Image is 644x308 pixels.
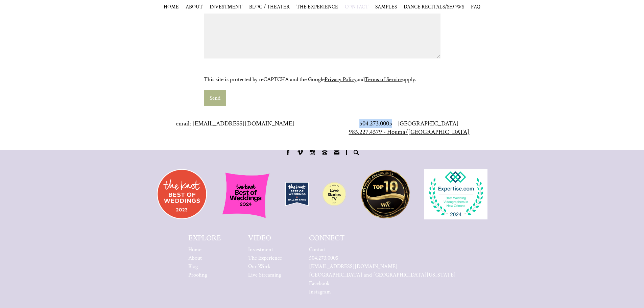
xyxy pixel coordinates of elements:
h2: VIDEO [248,233,271,243]
a: Contact [309,246,456,253]
a: Instagram [309,288,456,295]
button: Send [204,90,226,106]
a: CONTACT [345,3,368,10]
a: HOME [164,3,179,10]
a: THE EXPERIENCE [296,3,338,10]
a: BLOG / THEATER [249,3,290,10]
span: 504.273.0005 - [GEOGRAPHIC_DATA] 985.227.4579 - Houma/[GEOGRAPHIC_DATA] [349,119,470,136]
h2: CONNECT [309,233,345,243]
a: Blog [188,263,221,270]
a: Privacy Policy [325,76,357,83]
a: Our Work [248,263,282,270]
span: SAMPLES [375,3,397,10]
a: Proofing [188,271,221,279]
a: Home [188,246,221,253]
span: This site is protected by reCAPTCHA and the Google and apply. [204,76,416,83]
a: Investment [248,246,282,253]
a: email: [EMAIL_ADDRESS][DOMAIN_NAME] [176,119,294,128]
a: [EMAIL_ADDRESS][DOMAIN_NAME] [309,263,456,270]
a: 504.273.0005 [309,255,456,262]
a: ABOUT [186,3,203,10]
a: INVESTMENT [210,3,242,10]
a: Terms of Service [365,76,403,83]
a: Live Streaming [248,271,282,279]
a: About [188,255,221,262]
a: The Experience [248,255,282,262]
a: FAQ [471,3,480,10]
a: [GEOGRAPHIC_DATA] and [GEOGRAPHIC_DATA][US_STATE] [309,271,456,279]
h2: EXPLORE [188,233,221,243]
span: DANCE RECITALS/SHOWS [404,3,464,10]
span: Send [210,94,220,102]
a: Facebook [309,280,456,287]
